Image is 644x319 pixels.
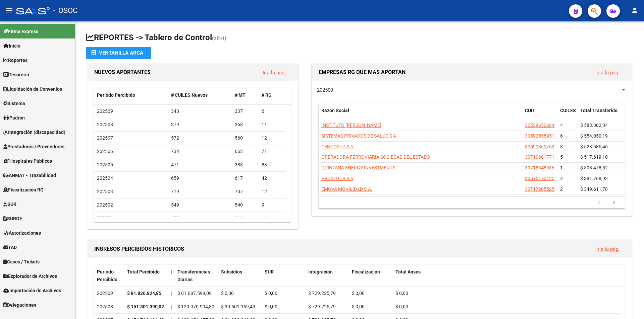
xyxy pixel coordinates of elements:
[578,103,625,126] datatable-header-cell: Total Transferido
[265,269,274,274] span: SUR
[262,215,283,222] div: 16
[3,157,52,165] span: Hospitales Públicos
[3,287,61,294] span: Importación de Archivos
[525,165,554,170] span: 30718648986
[86,32,633,44] h1: REPORTES -> Tablero de Control
[3,114,25,122] span: Padrón
[259,88,286,102] datatable-header-cell: # RG
[97,92,135,98] span: Período Percibido
[168,265,175,287] datatable-header-cell: |
[262,134,283,142] div: 12
[235,215,256,222] div: 416
[306,265,349,287] datatable-header-cell: Integración
[218,265,262,287] datatable-header-cell: Subsidios
[580,108,618,113] span: Total Transferido
[262,161,283,169] div: 83
[608,199,621,207] a: go to next page
[395,291,408,296] span: $ 0,00
[265,291,277,296] span: $ 0,00
[3,57,28,64] span: Reportes
[221,291,234,296] span: $ 0,00
[580,186,608,192] span: $ 349.611,78
[560,186,563,192] span: 2
[560,154,563,160] span: 5
[560,176,563,181] span: 4
[317,87,333,93] span: 202509
[177,291,212,296] span: $ 81.097.599,06
[168,88,232,102] datatable-header-cell: # CUILES Nuevos
[171,215,230,222] div: 432
[3,186,44,193] span: Fiscalización RG
[525,133,554,139] span: 30592558951
[86,47,151,59] button: Ventanilla ARCA
[235,161,256,169] div: 388
[127,291,161,296] strong: $ 81.826.824,85
[557,103,578,126] datatable-header-cell: CUILES
[525,186,554,192] span: 30717205525
[97,122,113,127] span: 202508
[263,70,286,76] a: Ir a la pág.
[177,269,210,282] span: Transferencias Diarias
[3,244,17,251] span: TAD
[352,269,380,274] span: Fiscalización
[171,161,230,169] div: 471
[596,70,620,76] a: Ir a la pág.
[262,92,272,98] span: # RG
[171,148,230,155] div: 734
[94,265,124,287] datatable-header-cell: Período Percibido
[3,42,20,50] span: Inicio
[212,35,226,42] span: (alt+t)
[393,265,620,287] datatable-header-cell: Total Anses
[3,215,22,222] span: SURGE
[560,133,563,139] span: 6
[171,121,230,129] div: 379
[235,107,256,115] div: 337
[631,6,639,14] mat-icon: person
[235,121,256,129] div: 368
[593,199,606,207] a: go to previous page
[580,165,608,170] span: $ 508.478,52
[171,269,172,274] span: |
[124,265,168,287] datatable-header-cell: Total Percibido
[580,154,608,160] span: $ 517.619,10
[221,304,255,309] span: $ 30.501.169,43
[5,6,13,14] mat-icon: menu
[321,123,381,128] span: INSTITUTO [PERSON_NAME]
[525,108,535,113] span: CUIT
[3,100,25,107] span: Sistema
[262,188,283,195] div: 12
[395,304,408,309] span: $ 0,00
[262,107,283,115] div: 6
[97,216,113,221] span: 202501
[580,144,608,149] span: $ 528.585,46
[235,188,256,195] div: 707
[235,134,256,142] div: 560
[3,71,29,78] span: Tesorería
[97,108,113,114] span: 202509
[171,174,230,182] div: 659
[591,243,625,255] button: Ir a la pág.
[232,88,259,102] datatable-header-cell: # MT
[171,107,230,115] div: 343
[3,301,36,309] span: Delegaciones
[3,172,56,179] span: ANMAT - Trazabilidad
[321,176,353,181] span: PROSEGUR S A
[596,246,620,252] a: Ir a la pág.
[3,129,65,136] span: Integración (discapacidad)
[257,66,291,79] button: Ir a la pág.
[621,296,637,312] iframe: Intercom live chat
[525,154,554,160] span: 30710681771
[3,28,38,35] span: Firma Express
[171,92,208,98] span: # CUILES Nuevos
[91,47,146,59] div: Ventanilla ARCA
[308,304,336,309] span: $ 729.225,79
[171,291,172,296] span: |
[171,201,230,209] div: 549
[321,108,349,113] span: Razón Social
[177,304,214,309] span: $ 120.070.994,80
[97,135,113,141] span: 202507
[235,148,256,155] div: 663
[175,265,218,287] datatable-header-cell: Transferencias Diarias
[319,103,522,126] datatable-header-cell: Razón Social
[321,133,396,139] span: SISTEMAS PRIVADOS DE SALUD S A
